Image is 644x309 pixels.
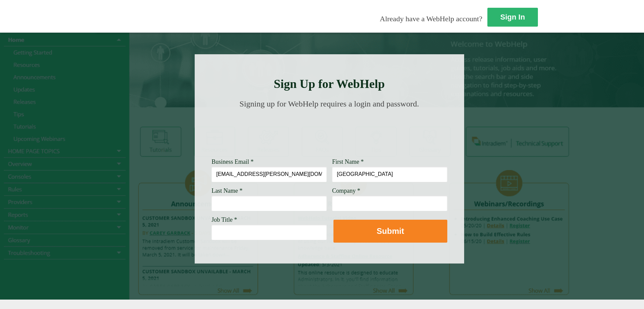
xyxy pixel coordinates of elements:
span: Already have a WebHelp account? [380,14,482,23]
strong: Sign In [500,13,525,21]
strong: Submit [377,226,404,236]
span: Signing up for WebHelp requires a login and password. [239,99,419,108]
strong: Sign Up for WebHelp [274,77,385,91]
span: Business Email * [212,158,254,165]
a: Sign In [487,8,538,27]
span: Last Name * [212,187,243,194]
img: Need Credentials? Sign up below. Have Credentials? Use the sign-in button. [216,115,443,149]
span: Company * [332,187,360,194]
button: Submit [333,220,447,243]
span: Job Title * [212,216,237,223]
span: First Name * [332,158,364,165]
